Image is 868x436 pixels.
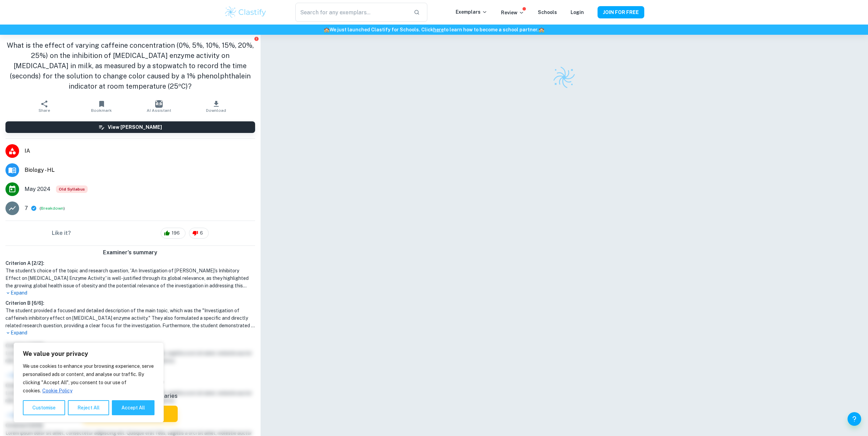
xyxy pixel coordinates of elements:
[501,9,524,16] p: Review
[1,26,867,33] h6: We just launched Clastify for Schools. Click to learn how to become a school partner.
[189,228,209,239] div: 6
[56,185,88,193] div: Starting from the May 2025 session, the Biology IA requirements have changed. It's OK to refer to...
[5,307,255,329] h1: The student provided a focused and detailed description of the main topic, which was the "Investi...
[848,412,861,426] button: Help and Feedback
[130,97,188,116] button: AI Assistant
[5,299,255,307] h6: Criterion B [ 6 / 6 ]:
[324,27,329,32] span: 🏫
[254,36,259,41] button: Report issue
[147,108,171,113] span: AI Assistant
[23,350,155,358] p: We value your privacy
[571,10,584,15] a: Login
[14,343,164,422] div: We value your privacy
[539,27,544,32] span: 🏫
[25,147,255,155] span: IA
[155,100,163,108] img: AI Assistant
[40,205,65,212] span: ( )
[23,362,155,395] p: We use cookies to enhance your browsing experience, serve personalised ads or content, and analys...
[161,228,186,239] div: 196
[433,27,444,32] a: here
[112,400,155,415] button: Accept All
[68,400,109,415] button: Reject All
[3,249,258,257] h6: Examiner's summary
[206,108,226,113] span: Download
[5,329,255,336] p: Expand
[91,108,112,113] span: Bookmark
[295,3,408,22] input: Search for any exemplars...
[456,8,487,16] p: Exemplars
[108,123,162,131] h6: View [PERSON_NAME]
[39,108,50,113] span: Share
[552,65,576,89] img: Clastify logo
[598,6,644,18] button: JOIN FOR FREE
[5,259,255,267] h6: Criterion A [ 2 / 2 ]:
[5,289,255,297] p: Expand
[25,166,255,174] span: Biology - HL
[56,185,88,193] span: Old Syllabus
[25,204,28,212] p: 7
[73,97,130,116] button: Bookmark
[5,267,255,289] h1: The student's choice of the topic and research question, 'An Investigation of [PERSON_NAME]’s Inh...
[52,229,71,237] h6: Like it?
[41,205,63,211] button: Breakdown
[23,400,65,415] button: Customise
[538,10,557,15] a: Schools
[196,230,207,237] span: 6
[224,5,267,19] img: Clastify logo
[25,185,50,193] span: May 2024
[188,97,245,116] button: Download
[42,388,73,394] a: Cookie Policy
[16,97,73,116] button: Share
[5,40,255,91] h1: What is the effect of varying caffeine concentration (0%, 5%, 10%, 15%, 20%, 25%) on the inhibiti...
[168,230,183,237] span: 196
[5,121,255,133] button: View [PERSON_NAME]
